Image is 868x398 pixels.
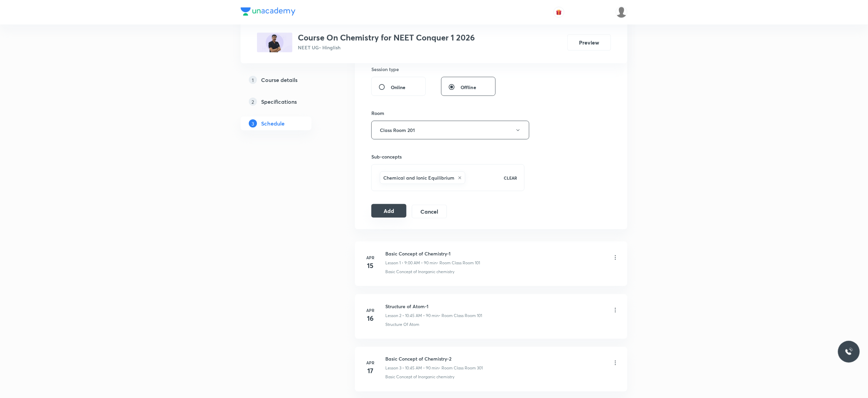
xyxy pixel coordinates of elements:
[385,355,483,363] h6: Basic Concept of Chemistry-2
[241,7,295,17] a: Company Logo
[249,119,257,128] p: 3
[385,313,439,319] p: Lesson 2 • 10:45 AM • 90 min
[385,365,439,371] p: Lesson 3 • 10:45 AM • 90 min
[371,204,406,218] button: Add
[364,254,377,261] h6: Apr
[383,174,454,181] h6: Chemical and Ionic Equilibrium
[371,121,529,139] button: Class Room 201
[364,313,377,324] h4: 16
[385,260,437,266] p: Lesson 1 • 9:00 AM • 90 min
[371,110,384,117] h6: Room
[553,7,564,18] button: avatar
[261,119,285,128] h5: Schedule
[385,374,454,380] p: Basic Concept of Inorganic chemistry
[461,84,476,91] span: Offline
[298,33,475,43] h3: Course On Chemistry for NEET Conquer 1 2026
[439,313,482,319] p: • Room Class Room 101
[556,9,562,15] img: avatar
[241,7,295,16] img: Company Logo
[504,175,517,181] p: CLEAR
[364,307,377,313] h6: Apr
[241,95,333,109] a: 2Specifications
[567,34,611,51] button: Preview
[845,348,853,356] img: ttu
[385,321,419,328] p: Structure Of Atom
[364,360,377,366] h6: Apr
[298,44,475,51] p: NEET UG • Hinglish
[371,153,525,160] h6: Sub-concepts
[391,84,406,91] span: Online
[371,66,399,73] h6: Session type
[385,250,480,257] h6: Basic Concept of Chemistry-1
[249,76,257,84] p: 1
[241,73,333,87] a: 1Course details
[249,98,257,106] p: 2
[412,205,447,218] button: Cancel
[257,33,292,52] img: 32F77299-E9C4-40E2-9DC1-DBAB0966682E_plus.png
[261,98,297,106] h5: Specifications
[439,365,483,371] p: • Room Class Room 301
[616,6,627,18] img: Anuruddha Kumar
[385,303,482,310] h6: Structure of Atom-1
[385,269,454,275] p: Basic Concept of Inorganic chemistry
[364,366,377,376] h4: 17
[261,76,298,84] h5: Course details
[364,261,377,271] h4: 15
[437,260,480,266] p: • Room Class Room 101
